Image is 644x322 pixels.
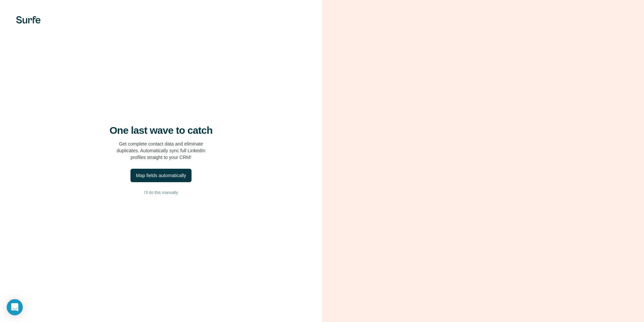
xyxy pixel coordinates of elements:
[136,172,186,179] div: Map fields automatically
[7,299,23,315] div: Open Intercom Messenger
[117,140,206,161] p: Get complete contact data and eliminate duplicates. Automatically sync full LinkedIn profiles str...
[110,124,213,136] h4: One last wave to catch
[13,188,309,198] button: I’ll do this manually
[144,190,178,196] span: I’ll do this manually
[130,169,191,182] button: Map fields automatically
[16,16,41,24] img: Surfe's logo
